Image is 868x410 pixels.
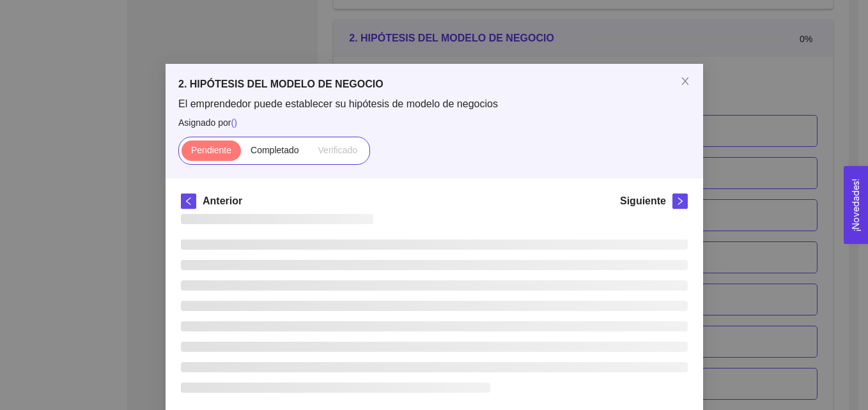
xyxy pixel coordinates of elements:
[203,194,242,209] h5: Anterior
[178,97,690,111] span: El emprendedor puede establecer su hipótesis de modelo de negocios
[181,194,196,209] button: left
[318,145,357,155] span: Verificado
[667,64,703,100] button: Close
[178,77,690,92] h5: 2. HIPÓTESIS DEL MODELO DE NEGOCIO
[231,118,236,128] span: ( )
[844,166,868,244] button: Open Feedback Widget
[619,194,665,209] h5: Siguiente
[673,197,687,206] span: right
[672,194,688,209] button: right
[182,197,196,206] span: left
[251,145,299,155] span: Completado
[190,145,231,155] span: Pendiente
[680,76,690,86] span: close
[178,116,690,130] span: Asignado por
